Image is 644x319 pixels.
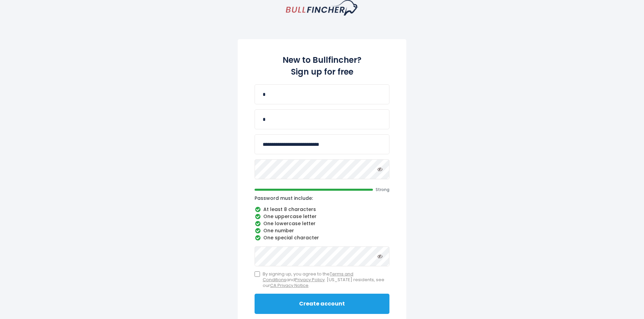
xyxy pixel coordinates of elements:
[263,271,353,283] a: Terms and Conditions
[255,54,389,78] h2: New to Bullfincher? Sign up for free
[270,282,309,289] a: CA Privacy Notice
[255,271,260,277] input: By signing up, you agree to theTerms and ConditionsandPrivacy Policy. [US_STATE] residents, see o...
[255,228,389,234] li: One number
[263,271,389,289] span: By signing up, you agree to the and . [US_STATE] residents, see our .
[255,235,389,241] li: One special character
[295,276,325,283] a: Privacy Policy
[255,214,389,220] li: One uppercase letter
[255,221,389,227] li: One lowercase letter
[255,294,389,314] button: Create account
[255,207,389,213] li: At least 8 characters
[376,187,389,192] span: Strong
[377,166,383,172] i: Toggle password visibility
[255,195,389,201] p: Password must include:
